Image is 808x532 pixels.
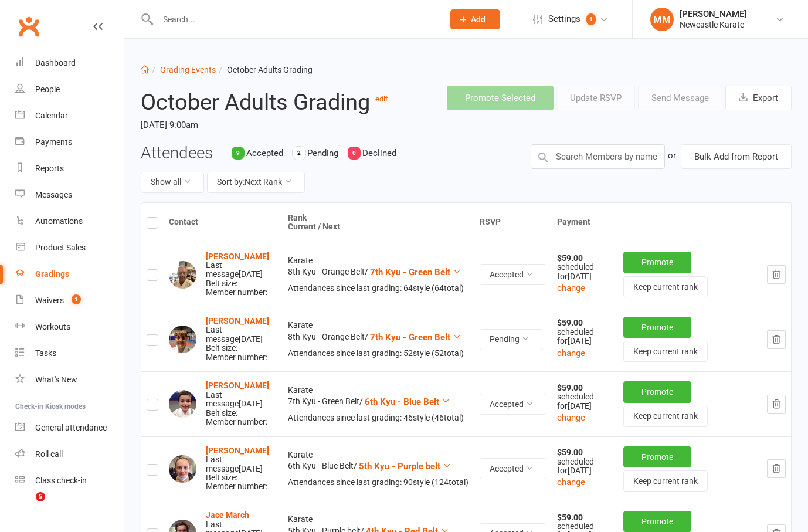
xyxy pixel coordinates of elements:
td: Karate 8th Kyu - Orange Belt / [283,242,474,306]
button: Keep current rank [623,406,708,427]
button: Promote [623,317,691,338]
strong: $59.00 [557,318,583,327]
button: Keep current rank [623,470,708,492]
div: Messages [35,190,72,199]
button: Promote [623,252,691,273]
a: Reports [15,155,124,182]
img: Stuart McTackett [169,261,196,289]
a: Workouts [15,314,124,340]
button: Sort by:Next Rank [207,172,305,193]
div: Waivers [35,296,64,305]
button: Promote [623,511,691,532]
div: What's New [35,375,77,384]
button: Accepted [480,264,546,285]
div: Reports [35,164,64,173]
a: Automations [15,208,124,235]
div: Last message [DATE] [206,455,277,473]
div: Last message [DATE] [206,391,277,409]
button: Accepted [480,394,546,415]
div: Product Sales [35,243,86,252]
div: Belt size: Member number: [206,381,277,426]
a: [PERSON_NAME] [206,316,269,326]
div: Attendances since last grading: 46 style ( 46 total) [288,414,469,422]
a: Dashboard [15,50,124,76]
th: Rank Current / Next [283,203,474,242]
a: Roll call [15,441,124,467]
div: People [35,84,60,94]
button: Export [725,86,792,110]
div: Roll call [35,449,63,459]
div: Attendances since last grading: 90 style ( 124 total) [288,478,469,487]
span: 6th Kyu - Blue Belt [365,397,439,407]
strong: $59.00 [557,448,583,457]
a: Messages [15,182,124,208]
input: Search Members by name [531,144,665,169]
button: Add [450,9,500,29]
strong: $59.00 [557,383,583,392]
strong: $59.00 [557,253,583,263]
a: edit [375,94,388,103]
span: 5 [36,492,45,501]
div: MM [650,8,674,31]
div: Workouts [35,322,70,331]
a: People [15,76,124,103]
h2: October Adults Grading [141,86,402,114]
span: 1 [586,13,596,25]
span: 1 [72,294,81,304]
div: scheduled for [DATE] [557,318,613,345]
a: Payments [15,129,124,155]
button: Promote [623,381,691,402]
div: Automations [35,216,83,226]
div: Last message [DATE] [206,261,277,279]
time: [DATE] 9:00am [141,115,402,135]
a: Gradings [15,261,124,287]
button: 5th Kyu - Purple belt [359,459,451,473]
div: Belt size: Member number: [206,446,277,492]
button: Bulk Add from Report [681,144,792,169]
a: Clubworx [14,12,43,41]
div: 9 [232,147,245,160]
img: Gabrielle White [169,326,196,353]
a: [PERSON_NAME] [206,252,269,261]
td: Karate 6th Kyu - Blue Belt / [283,436,474,501]
div: Class check-in [35,476,87,485]
div: scheduled for [DATE] [557,254,613,281]
button: change [557,346,585,360]
a: Grading Events [160,65,216,74]
th: Contact [164,203,283,242]
div: [PERSON_NAME] [680,9,746,19]
div: 0 [348,147,361,160]
button: Keep current rank [623,276,708,297]
button: 7th Kyu - Green Belt [370,265,461,279]
div: Belt size: Member number: [206,252,277,297]
a: Class kiosk mode [15,467,124,494]
div: Payments [35,137,72,147]
span: Declined [362,148,396,158]
a: [PERSON_NAME] [206,381,269,390]
span: Add [471,15,486,24]
th: Payment [552,203,791,242]
a: Calendar [15,103,124,129]
div: 2 [293,147,305,160]
button: Keep current rank [623,341,708,362]
span: Pending [307,148,338,158]
div: Belt size: Member number: [206,317,277,362]
iframe: Intercom live chat [12,492,40,520]
div: Attendances since last grading: 52 style ( 52 total) [288,349,469,358]
div: General attendance [35,423,107,432]
button: change [557,281,585,295]
button: change [557,475,585,489]
strong: Jace March [206,510,249,520]
div: Calendar [35,111,68,120]
a: Waivers 1 [15,287,124,314]
th: RSVP [474,203,552,242]
button: change [557,411,585,425]
div: Tasks [35,348,56,358]
strong: $59.00 [557,513,583,522]
div: Dashboard [35,58,76,67]
td: Karate 8th Kyu - Orange Belt / [283,307,474,371]
span: 7th Kyu - Green Belt [370,267,450,277]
